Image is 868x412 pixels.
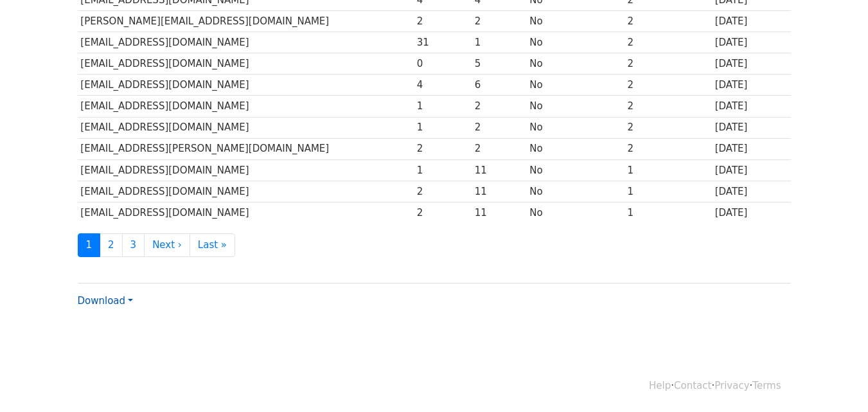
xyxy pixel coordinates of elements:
[527,202,624,223] td: No
[649,380,671,391] a: Help
[804,350,868,412] iframe: Chat Widget
[78,96,414,117] td: [EMAIL_ADDRESS][DOMAIN_NAME]
[472,181,527,202] td: 11
[712,202,791,223] td: [DATE]
[78,117,414,138] td: [EMAIL_ADDRESS][DOMAIN_NAME]
[527,32,624,53] td: No
[712,11,791,32] td: [DATE]
[414,159,472,181] td: 1
[527,181,624,202] td: No
[78,138,414,159] td: [EMAIL_ADDRESS][PERSON_NAME][DOMAIN_NAME]
[527,96,624,117] td: No
[624,75,712,96] td: 2
[624,181,712,202] td: 1
[414,202,472,223] td: 2
[472,11,527,32] td: 2
[472,138,527,159] td: 2
[414,96,472,117] td: 1
[78,233,101,257] a: 1
[414,75,472,96] td: 4
[414,138,472,159] td: 2
[752,380,781,391] a: Terms
[527,53,624,75] td: No
[714,380,749,391] a: Privacy
[78,159,414,181] td: [EMAIL_ADDRESS][DOMAIN_NAME]
[190,233,235,257] a: Last »
[472,117,527,138] td: 2
[527,159,624,181] td: No
[414,117,472,138] td: 1
[78,181,414,202] td: [EMAIL_ADDRESS][DOMAIN_NAME]
[624,159,712,181] td: 1
[712,32,791,53] td: [DATE]
[78,202,414,223] td: [EMAIL_ADDRESS][DOMAIN_NAME]
[624,11,712,32] td: 2
[624,202,712,223] td: 1
[712,53,791,75] td: [DATE]
[527,75,624,96] td: No
[527,117,624,138] td: No
[414,11,472,32] td: 2
[472,75,527,96] td: 6
[78,32,414,53] td: [EMAIL_ADDRESS][DOMAIN_NAME]
[472,53,527,75] td: 5
[624,96,712,117] td: 2
[712,96,791,117] td: [DATE]
[712,138,791,159] td: [DATE]
[414,53,472,75] td: 0
[414,181,472,202] td: 2
[78,11,414,32] td: [PERSON_NAME][EMAIL_ADDRESS][DOMAIN_NAME]
[624,117,712,138] td: 2
[414,32,472,53] td: 31
[472,32,527,53] td: 1
[472,96,527,117] td: 2
[527,138,624,159] td: No
[624,32,712,53] td: 2
[144,233,190,257] a: Next ›
[674,380,711,391] a: Contact
[712,181,791,202] td: [DATE]
[712,159,791,181] td: [DATE]
[78,295,133,307] a: Download
[122,233,145,257] a: 3
[527,11,624,32] td: No
[472,202,527,223] td: 11
[624,138,712,159] td: 2
[624,53,712,75] td: 2
[472,159,527,181] td: 11
[712,75,791,96] td: [DATE]
[712,117,791,138] td: [DATE]
[78,53,414,75] td: [EMAIL_ADDRESS][DOMAIN_NAME]
[100,233,123,257] a: 2
[78,75,414,96] td: [EMAIL_ADDRESS][DOMAIN_NAME]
